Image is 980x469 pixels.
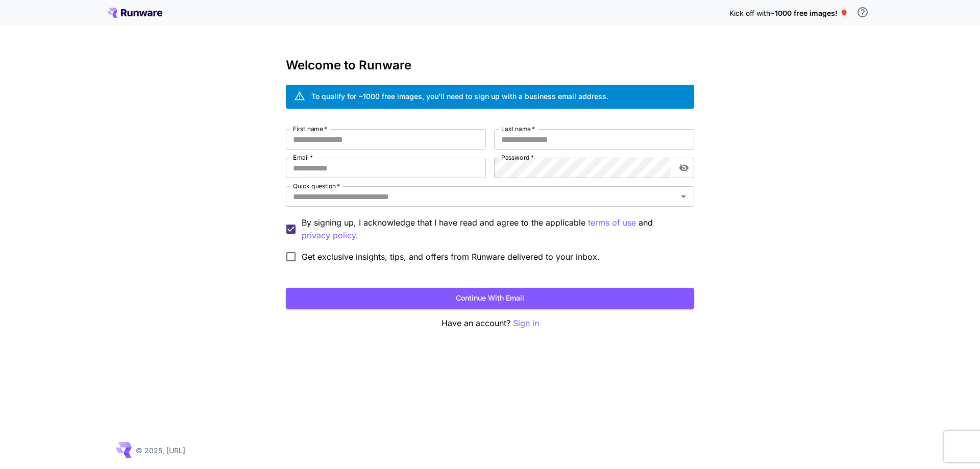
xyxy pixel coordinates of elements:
[302,216,686,242] p: By signing up, I acknowledge that I have read and agree to the applicable and
[286,317,694,330] p: Have an account?
[136,445,185,456] p: © 2025, [URL]
[302,229,358,242] p: privacy policy.
[513,317,539,330] button: Sign in
[293,125,327,133] label: First name
[293,153,313,162] label: Email
[302,229,358,242] button: By signing up, I acknowledge that I have read and agree to the applicable terms of use and
[729,9,770,17] span: Kick off with
[293,182,340,190] label: Quick question
[302,251,600,263] span: Get exclusive insights, tips, and offers from Runware delivered to your inbox.
[501,153,534,162] label: Password
[676,189,691,204] button: Open
[770,9,848,17] span: ~1000 free images! 🎈
[286,288,694,309] button: Continue with email
[588,216,636,229] button: By signing up, I acknowledge that I have read and agree to the applicable and privacy policy.
[311,91,608,102] div: To qualify for ~1000 free images, you’ll need to sign up with a business email address.
[675,159,693,177] button: toggle password visibility
[852,2,873,22] button: In order to qualify for free credit, you need to sign up with a business email address and click ...
[501,125,535,133] label: Last name
[588,216,636,229] p: terms of use
[286,58,694,72] h3: Welcome to Runware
